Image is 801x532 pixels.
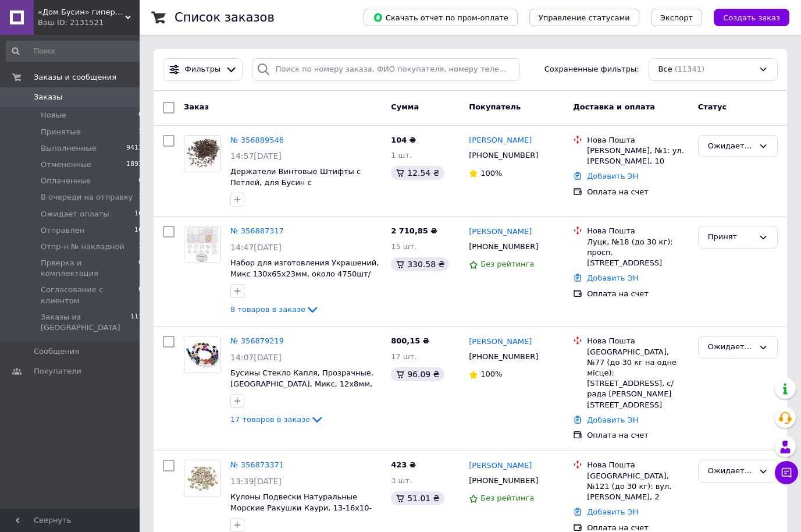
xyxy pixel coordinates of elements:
[230,368,373,410] span: Бусины Стекло Капля, Прозрачные, [GEOGRAPHIC_DATA], Микс, 12х8мм, Отверстие 1мм, около 53шт/60см/...
[41,159,91,170] span: Отмененные
[587,460,689,470] div: Нова Пошта
[391,102,419,111] span: Сумма
[708,140,754,152] div: Ожидает оплаты
[34,346,79,357] span: Сообщения
[34,366,81,377] span: Покупатели
[230,167,368,208] a: Держатели Винтовые Штифты с Петлей, для Бусин с Полуотверстием, Железные, Цвет Медный, 10х5х1.2мм...
[675,65,705,73] span: (11341)
[391,491,444,505] div: 51.01 ₴
[467,349,540,364] div: [PHONE_NUMBER]
[469,102,521,111] span: Покупатель
[660,13,693,22] span: Экспорт
[175,10,275,24] h1: Список заказов
[587,336,689,346] div: Нова Пошта
[185,64,221,75] span: Фильтры
[391,136,416,144] span: 104 ₴
[41,192,133,203] span: В очереди на отправку
[184,460,221,497] a: Фото товару
[373,12,508,23] span: Скачать отчет по пром-оплате
[391,242,416,251] span: 15 шт.
[391,257,449,271] div: 330.58 ₴
[126,159,143,170] span: 1893
[41,285,138,306] span: Согласование с клиентом
[469,336,532,347] a: [PERSON_NAME]
[587,471,689,503] div: [GEOGRAPHIC_DATA], №121 (до 30 кг): вул. [PERSON_NAME], 2
[230,258,379,289] a: Набор для изготовления Украшений, Микс 130х65х23мм, около 4750шт/набор
[698,102,727,111] span: Статус
[467,473,540,488] div: [PHONE_NUMBER]
[230,226,284,235] a: № 356887317
[469,226,532,237] a: [PERSON_NAME]
[138,285,143,306] span: 0
[587,347,689,410] div: [GEOGRAPHIC_DATA], №77 (до 30 кг на одне місце): [STREET_ADDRESS], с/рада [PERSON_NAME][STREET_AD...
[539,13,630,22] span: Управление статусами
[702,13,789,22] a: Создать заказ
[708,465,754,477] div: Ожидает оплаты
[230,415,324,424] a: 17 товаров в заказе
[775,461,798,484] button: Чат с покупателем
[480,370,502,378] span: 100%
[230,151,282,161] span: 14:57[DATE]
[41,209,109,219] span: Ожидает оплаты
[391,367,444,381] div: 96.09 ₴
[714,9,789,26] button: Создать заказ
[544,64,639,75] span: Сохраненные фильтры:
[469,460,532,471] a: [PERSON_NAME]
[184,102,209,111] span: Заказ
[138,110,143,120] span: 0
[230,305,305,314] span: 8 товаров в заказе
[138,127,143,137] span: 1
[252,58,520,81] input: Поиск по номеру заказа, ФИО покупателя, номеру телефона, Email, номеру накладной
[573,102,655,111] span: Доставка и оплата
[391,336,429,345] span: 800,15 ₴
[184,135,221,172] a: Фото товару
[184,136,220,172] img: Фото товару
[587,135,689,146] div: Нова Пошта
[230,353,282,362] span: 14:07[DATE]
[41,225,84,236] span: Отправлен
[708,231,754,243] div: Принят
[230,336,284,345] a: № 356879219
[126,143,143,154] span: 9413
[230,415,310,424] span: 17 товаров в заказе
[467,148,540,163] div: [PHONE_NUMBER]
[587,416,638,424] a: Добавить ЭН
[587,430,689,441] div: Оплата на счет
[230,136,284,144] a: № 356889546
[184,460,220,496] img: Фото товару
[34,72,116,83] span: Заказы и сообщения
[138,242,143,252] span: 1
[587,289,689,299] div: Оплата на счет
[34,92,62,102] span: Заказы
[134,209,143,219] span: 16
[391,460,416,469] span: 423 ₴
[184,336,220,373] img: Фото товару
[587,226,689,236] div: Нова Пошта
[480,494,534,502] span: Без рейтинга
[658,64,672,75] span: Все
[41,143,97,154] span: Выполненные
[391,352,416,361] span: 17 шт.
[184,226,221,263] a: Фото товару
[41,312,130,333] span: Заказы из [GEOGRAPHIC_DATA]
[38,17,140,28] div: Ваш ID: 2131521
[587,508,638,516] a: Добавить ЭН
[391,166,444,180] div: 12.54 ₴
[391,226,437,235] span: 2 710,85 ₴
[587,172,638,180] a: Добавить ЭН
[230,460,284,469] a: № 356873371
[41,176,91,186] span: Оплаченные
[469,135,532,146] a: [PERSON_NAME]
[651,9,702,26] button: Экспорт
[41,258,138,279] span: Прверка и комплектация
[138,192,143,203] span: 1
[230,305,319,314] a: 8 товаров в заказе
[587,146,689,166] div: [PERSON_NAME], №1: ул. [PERSON_NAME], 10
[230,243,282,252] span: 14:47[DATE]
[184,336,221,373] a: Фото товару
[587,187,689,197] div: Оплата на счет
[138,258,143,279] span: 0
[391,151,412,159] span: 1 шт.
